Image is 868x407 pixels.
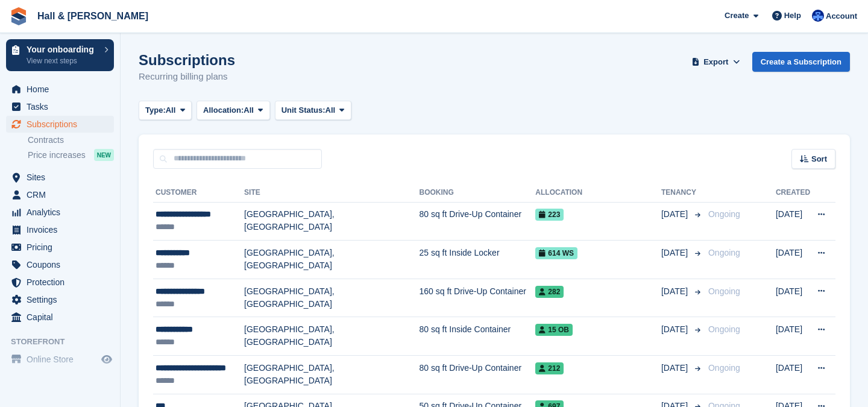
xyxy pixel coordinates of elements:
[6,239,114,256] a: menu
[244,104,254,116] span: All
[27,351,99,368] span: Online Store
[244,356,419,394] td: [GEOGRAPHIC_DATA], [GEOGRAPHIC_DATA]
[812,10,824,22] img: Claire Banham
[776,183,810,203] th: Created
[6,204,114,221] a: menu
[28,150,86,161] span: Price increases
[725,10,749,22] span: Create
[166,104,176,116] span: All
[27,186,99,203] span: CRM
[776,356,810,394] td: [DATE]
[27,98,99,115] span: Tasks
[535,286,564,298] span: 282
[419,317,535,356] td: 80 sq ft Inside Container
[6,39,114,71] a: Your onboarding View next steps
[776,317,810,356] td: [DATE]
[776,279,810,317] td: [DATE]
[661,323,690,336] span: [DATE]
[27,169,99,186] span: Sites
[535,209,564,221] span: 223
[708,209,740,219] span: Ongoing
[325,104,336,116] span: All
[708,286,740,296] span: Ongoing
[27,256,99,273] span: Coupons
[811,153,827,165] span: Sort
[27,239,99,256] span: Pricing
[27,309,99,326] span: Capital
[244,279,419,317] td: [GEOGRAPHIC_DATA], [GEOGRAPHIC_DATA]
[27,274,99,291] span: Protection
[27,81,99,98] span: Home
[145,104,166,116] span: Type:
[281,104,325,116] span: Unit Status:
[661,183,703,203] th: Tenancy
[826,10,857,22] span: Account
[275,101,351,121] button: Unit Status: All
[661,285,690,298] span: [DATE]
[661,208,690,221] span: [DATE]
[419,202,535,241] td: 80 sq ft Drive-Up Container
[6,309,114,326] a: menu
[419,183,535,203] th: Booking
[27,45,98,54] p: Your onboarding
[94,149,114,161] div: NEW
[139,70,235,84] p: Recurring billing plans
[535,324,573,336] span: 15 OB
[6,169,114,186] a: menu
[28,134,114,146] a: Contracts
[27,116,99,133] span: Subscriptions
[244,317,419,356] td: [GEOGRAPHIC_DATA], [GEOGRAPHIC_DATA]
[752,52,850,72] a: Create a Subscription
[244,202,419,241] td: [GEOGRAPHIC_DATA], [GEOGRAPHIC_DATA]
[139,101,192,121] button: Type: All
[11,336,120,348] span: Storefront
[27,55,98,66] p: View next steps
[197,101,270,121] button: Allocation: All
[6,81,114,98] a: menu
[6,256,114,273] a: menu
[703,56,728,68] span: Export
[6,274,114,291] a: menu
[419,356,535,394] td: 80 sq ft Drive-Up Container
[708,363,740,373] span: Ongoing
[6,98,114,115] a: menu
[661,247,690,259] span: [DATE]
[139,52,235,68] h1: Subscriptions
[535,247,577,259] span: 614 WS
[244,183,419,203] th: Site
[6,116,114,133] a: menu
[153,183,244,203] th: Customer
[6,186,114,203] a: menu
[27,221,99,238] span: Invoices
[419,279,535,317] td: 160 sq ft Drive-Up Container
[535,362,564,374] span: 212
[6,221,114,238] a: menu
[708,324,740,334] span: Ongoing
[661,362,690,374] span: [DATE]
[776,202,810,241] td: [DATE]
[244,241,419,279] td: [GEOGRAPHIC_DATA], [GEOGRAPHIC_DATA]
[27,204,99,221] span: Analytics
[28,148,114,162] a: Price increases NEW
[10,7,28,25] img: stora-icon-8386f47178a22dfd0bd8f6a31ec36ba5ce8667c1dd55bd0f319d3a0aa187defe.svg
[33,6,153,26] a: Hall & [PERSON_NAME]
[419,241,535,279] td: 25 sq ft Inside Locker
[6,291,114,308] a: menu
[708,248,740,257] span: Ongoing
[535,183,661,203] th: Allocation
[203,104,244,116] span: Allocation:
[27,291,99,308] span: Settings
[99,352,114,367] a: Preview store
[6,351,114,368] a: menu
[784,10,801,22] span: Help
[776,241,810,279] td: [DATE]
[690,52,743,72] button: Export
